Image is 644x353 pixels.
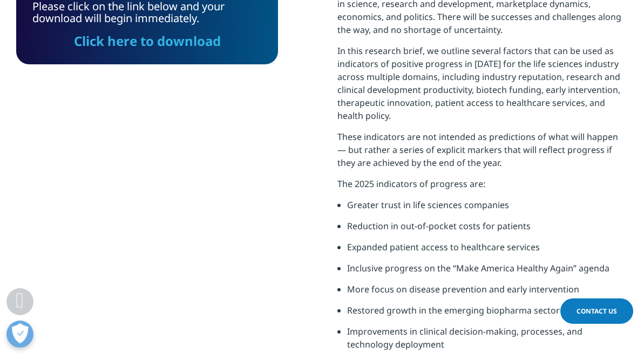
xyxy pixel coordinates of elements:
[32,1,262,48] div: Please click on the link below and your download will begin immediately.
[337,44,628,130] p: In this research brief, we outline several factors that can be used as indicators of positive pro...
[347,198,628,219] li: Greater trust in life sciences companies
[337,130,628,177] p: These indicators are not intended as predictions of what will happen — but rather a series of exp...
[74,32,221,50] a: Click here to download
[577,307,617,316] span: Contact Us
[347,283,628,304] li: More focus on disease prevention and early intervention
[337,177,628,198] p: The 2025 indicators of progress are:
[347,262,628,283] li: Inclusive progress on the “Make America Healthy Again” agenda
[347,241,628,262] li: Expanded patient access to healthcare services
[347,304,628,325] li: Restored growth in the emerging biopharma sector
[6,321,33,348] button: Open Preferences
[347,219,628,241] li: Reduction in out-of-pocket costs for patients
[560,298,633,324] a: Contact Us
